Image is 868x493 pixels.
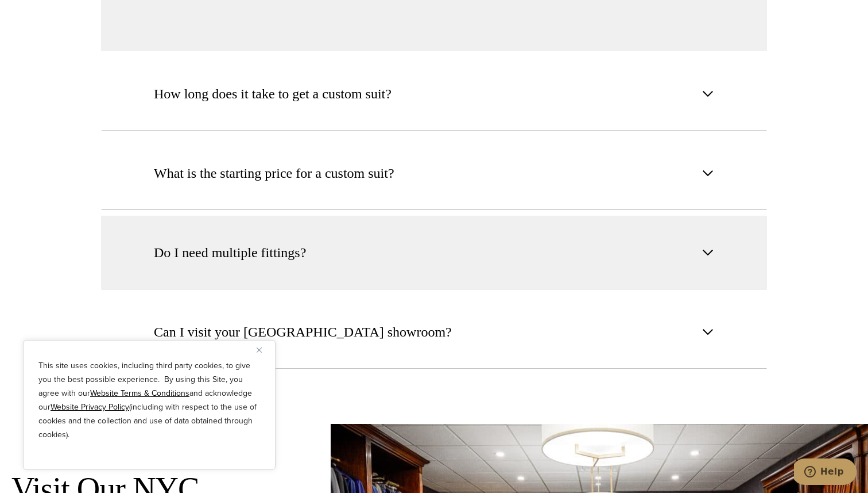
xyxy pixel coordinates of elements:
[154,163,394,184] span: What is the starting price for a custom suit?
[90,387,189,399] a: Website Terms & Conditions
[101,295,767,369] button: Can I visit your [GEOGRAPHIC_DATA] showroom?
[51,401,129,413] a: Website Privacy Policy
[154,242,306,263] span: Do I need multiple fittings?
[257,347,262,353] img: Close
[101,216,767,289] button: Do I need multiple fittings?
[794,458,857,487] iframe: Opens a widget where you can chat to one of our agents
[101,136,767,210] button: What is the starting price for a custom suit?
[154,322,452,342] span: Can I visit your [GEOGRAPHIC_DATA] showroom?
[257,343,270,357] button: Close
[101,57,767,131] button: How long does it take to get a custom suit?
[38,359,260,442] p: This site uses cookies, including third party cookies, to give you the best possible experience. ...
[154,83,392,104] span: How long does it take to get a custom suit?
